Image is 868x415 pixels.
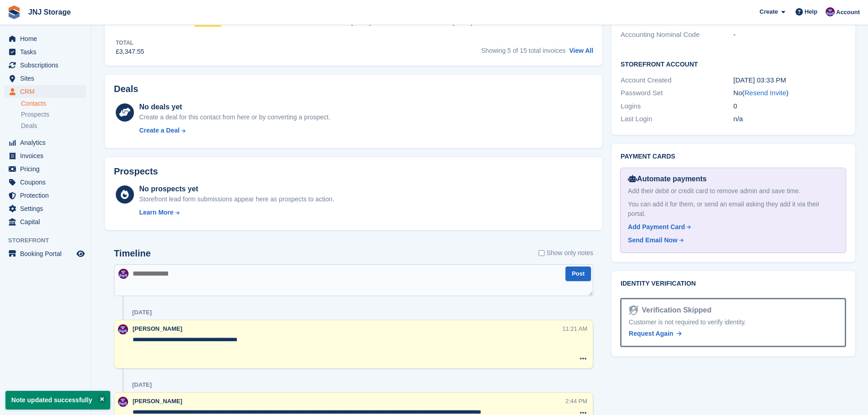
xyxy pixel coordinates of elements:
[481,47,565,54] span: Showing 5 of 15 total invoices
[139,208,173,217] div: Learn More
[5,247,86,260] a: menu
[628,236,678,245] div: Send Email Now
[114,166,158,177] h2: Prospects
[628,200,838,219] div: You can add it for them, or send an email asking they add it via their portal.
[621,101,733,112] div: Logins
[5,136,86,149] a: menu
[116,47,144,56] div: £3,347.55
[628,222,835,232] a: Add Payment Card
[20,176,75,189] span: Coupons
[5,46,86,58] a: menu
[118,269,128,279] img: Jonathan Scrase
[734,114,846,124] div: n/a
[20,215,75,228] span: Capital
[629,318,837,327] div: Customer is not required to verify identity.
[621,88,733,98] div: Password Set
[75,248,86,259] a: Preview store
[805,7,817,16] span: Help
[139,126,330,135] a: Create a Deal
[734,75,846,86] div: [DATE] 03:33 PM
[139,195,334,204] div: Storefront lead form submissions appear here as prospects to action.
[621,30,733,40] div: Accounting Nominal Code
[5,149,86,162] a: menu
[628,186,838,196] div: Add their debit or credit card to remove admin and save time.
[745,89,786,97] a: Resend Invite
[621,114,733,124] div: Last Login
[539,248,593,258] label: Show only notes
[742,89,789,97] span: ( )
[836,8,860,17] span: Account
[21,99,86,108] a: Contacts
[629,330,673,337] span: Request Again
[5,176,86,189] a: menu
[734,30,846,40] div: -
[638,305,712,316] div: Verification Skipped
[5,32,86,45] a: menu
[139,126,180,135] div: Create a Deal
[734,88,846,98] div: No
[132,309,152,316] div: [DATE]
[20,247,75,260] span: Booking Portal
[5,215,86,228] a: menu
[132,381,152,389] div: [DATE]
[621,75,733,86] div: Account Created
[21,122,37,130] span: Deals
[21,110,86,119] a: Prospects
[5,189,86,202] a: menu
[21,121,86,131] a: Deals
[114,84,138,94] h2: Deals
[734,101,846,112] div: 0
[5,163,86,175] a: menu
[20,72,75,85] span: Sites
[5,391,110,410] p: Note updated successfully
[7,5,21,19] img: stora-icon-8386f47178a22dfd0bd8f6a31ec36ba5ce8667c1dd55bd0f319d3a0aa187defe.svg
[5,202,86,215] a: menu
[5,59,86,72] a: menu
[20,189,75,202] span: Protection
[621,153,846,160] h2: Payment cards
[760,7,778,16] span: Create
[621,59,846,68] h2: Storefront Account
[569,47,593,54] a: View All
[20,202,75,215] span: Settings
[565,266,591,282] button: Post
[133,325,182,332] span: [PERSON_NAME]
[139,113,330,122] div: Create a deal for this contact from here or by converting a prospect.
[25,5,74,20] a: JNJ Storage
[133,398,182,405] span: [PERSON_NAME]
[114,248,151,259] h2: Timeline
[21,110,49,119] span: Prospects
[628,174,838,184] div: Automate payments
[562,324,587,333] div: 11:21 AM
[5,85,86,98] a: menu
[628,222,685,232] div: Add Payment Card
[8,236,91,245] span: Storefront
[118,397,128,407] img: Jonathan Scrase
[139,184,334,195] div: No prospects yet
[139,208,334,217] a: Learn More
[20,32,75,45] span: Home
[826,7,835,16] img: Jonathan Scrase
[139,102,330,113] div: No deals yet
[20,163,75,175] span: Pricing
[118,324,128,334] img: Jonathan Scrase
[20,136,75,149] span: Analytics
[20,149,75,162] span: Invoices
[629,329,682,338] a: Request Again
[5,72,86,85] a: menu
[20,46,75,58] span: Tasks
[621,280,846,287] h2: Identity verification
[539,248,544,258] input: Show only notes
[116,39,144,47] div: Total
[629,305,638,315] img: Identity Verification Ready
[20,59,75,72] span: Subscriptions
[20,85,75,98] span: CRM
[565,397,587,405] div: 2:44 PM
